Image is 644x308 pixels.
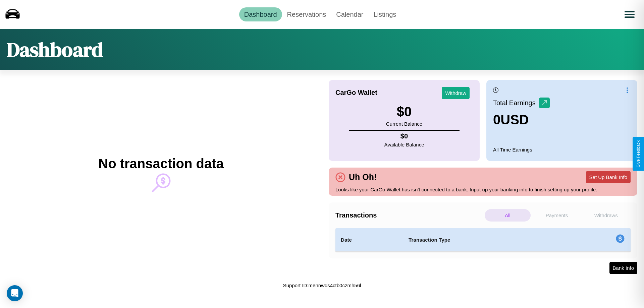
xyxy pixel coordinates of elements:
[335,211,483,219] h4: Transactions
[335,89,377,97] h4: CarGo Wallet
[586,171,631,183] button: Set Up Bank Info
[609,262,637,274] button: Bank Info
[368,7,401,21] a: Listings
[239,7,282,21] a: Dashboard
[384,140,424,149] p: Available Balance
[345,172,380,182] h4: Uh Oh!
[534,209,580,222] p: Payments
[341,236,398,244] h4: Date
[335,228,631,252] table: simple table
[636,140,641,168] div: Give Feedback
[583,209,629,222] p: Withdraws
[386,104,422,119] h3: $ 0
[283,281,361,290] p: Support ID: mennwds4ctb0czmh56l
[335,185,631,194] p: Looks like your CarGo Wallet has isn't connected to a bank. Input up your banking info to finish ...
[386,119,422,128] p: Current Balance
[98,156,223,171] h2: No transaction data
[493,145,631,154] p: All Time Earnings
[331,7,368,21] a: Calendar
[442,87,470,99] button: Withdraw
[7,36,103,63] h1: Dashboard
[409,236,561,244] h4: Transaction Type
[7,285,23,301] div: Open Intercom Messenger
[620,5,639,24] button: Open menu
[493,97,539,109] p: Total Earnings
[384,132,424,140] h4: $ 0
[485,209,531,222] p: All
[493,112,550,127] h3: 0 USD
[282,7,331,21] a: Reservations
